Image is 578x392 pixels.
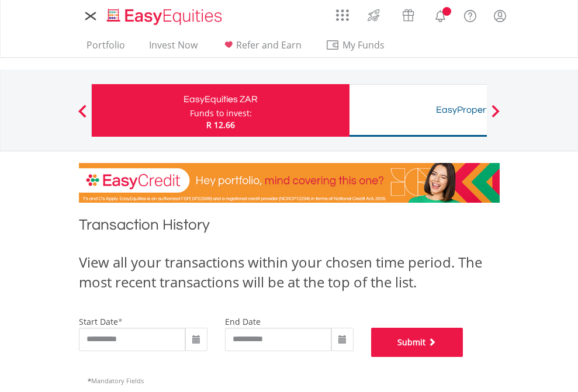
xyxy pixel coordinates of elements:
[79,252,500,293] div: View all your transactions within your chosen time period. The most recent transactions will be a...
[217,39,306,57] a: Refer and Earn
[336,9,349,22] img: grid-menu-icon.svg
[99,91,342,107] div: EasyEquities ZAR
[79,163,500,203] img: EasyCredit Promotion Banner
[399,6,418,25] img: vouchers-v2.svg
[79,214,500,241] h1: Transaction History
[328,3,357,22] a: AppsGrid
[82,39,130,57] a: Portfolio
[88,376,144,385] span: Mandatory Fields
[425,3,455,26] a: Notifications
[391,3,425,25] a: Vouchers
[484,110,507,122] button: Next
[190,107,252,119] div: Funds to invest:
[364,6,383,25] img: thrive-v2.svg
[326,37,402,53] span: My Funds
[105,7,227,26] img: EasyEquities_Logo.png
[79,316,118,327] label: start date
[71,110,94,122] button: Previous
[225,316,261,327] label: end date
[144,39,202,57] a: Invest Now
[102,3,227,26] a: Home page
[206,119,235,130] span: R 12.66
[371,328,463,357] button: Submit
[455,3,485,26] a: FAQ's and Support
[485,3,515,29] a: My Profile
[236,39,302,51] span: Refer and Earn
